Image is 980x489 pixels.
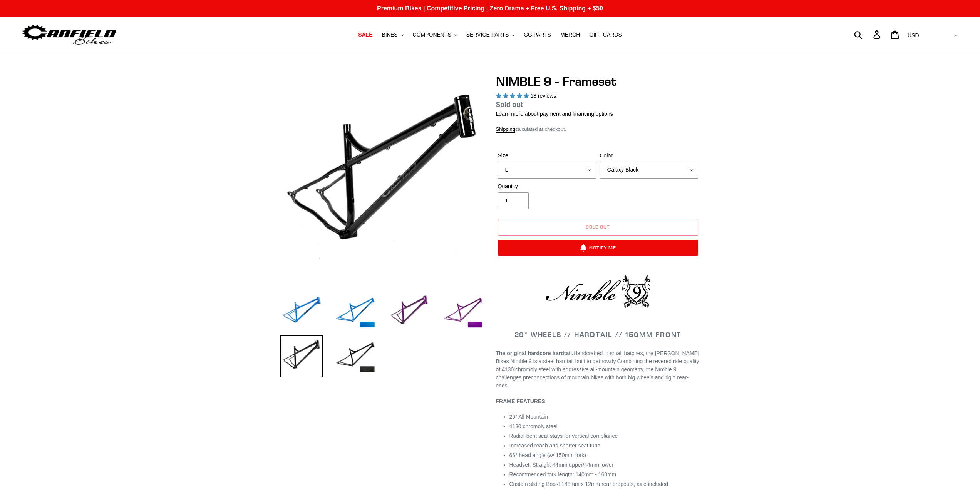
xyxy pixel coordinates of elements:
span: SERVICE PARTS [466,32,509,38]
span: Headset: Straight 44mm upper/44mm lower [509,462,614,468]
span: Radial-bent seat stays for vertical compliance [509,433,618,439]
a: GIFT CARDS [585,30,626,40]
a: GG PARTS [520,30,555,40]
img: Canfield Bikes [21,23,117,47]
span: GIFT CARDS [589,32,622,38]
span: BIKES [382,32,397,38]
span: Combining the revered ride quality of 4130 chromoly steel with aggressive all-mountain geometry, ... [496,358,699,389]
span: Sold out [496,101,523,108]
span: 29" WHEELS // HARDTAIL // 150MM FRONT [514,330,682,339]
span: Custom sliding Boost 148mm x 12mm rear dropouts, axle included [509,481,668,487]
span: 29″ All Mountain [509,414,548,420]
strong: The original hardcore hardtail. [496,350,573,356]
span: 4130 chromoly steel [509,423,558,429]
img: Load image into Gallery viewer, NIMBLE 9 - Frameset [334,290,377,333]
span: MERCH [560,32,580,38]
b: FRAME FEATURES [496,398,545,404]
img: Load image into Gallery viewer, NIMBLE 9 - Frameset [442,290,484,333]
img: Load image into Gallery viewer, NIMBLE 9 - Frameset [280,335,323,377]
h1: NIMBLE 9 - Frameset [496,74,700,89]
span: Increased reach and shorter seat tube [509,442,601,449]
span: 4.89 stars [496,93,531,99]
input: Search [858,26,878,43]
img: Load image into Gallery viewer, NIMBLE 9 - Frameset [280,290,323,333]
button: Notify Me [498,240,698,256]
span: Recommended fork length: 140mm - 160mm [509,471,616,477]
a: MERCH [556,30,584,40]
label: Quantity [498,182,596,190]
img: Load image into Gallery viewer, NIMBLE 9 - Frameset [388,290,431,333]
button: Sold out [498,219,698,236]
button: COMPONENTS [409,30,461,40]
label: Color [600,152,698,160]
img: Load image into Gallery viewer, NIMBLE 9 - Frameset [334,335,377,377]
button: SERVICE PARTS [462,30,518,40]
a: Learn more about payment and financing options [496,111,613,117]
label: Size [498,152,596,160]
a: Shipping [496,126,516,133]
span: Handcrafted in small batches, the [PERSON_NAME] Bikes Nimble 9 is a steel hardtail built to get r... [496,350,699,364]
span: COMPONENTS [413,32,451,38]
span: Sold out [586,224,610,230]
span: 66° head angle (w/ 150mm fork) [509,452,586,458]
a: SALE [354,30,376,40]
span: SALE [358,32,372,38]
div: calculated at checkout. [496,125,700,133]
span: 18 reviews [530,93,556,99]
span: GG PARTS [524,32,551,38]
button: BIKES [378,30,407,40]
